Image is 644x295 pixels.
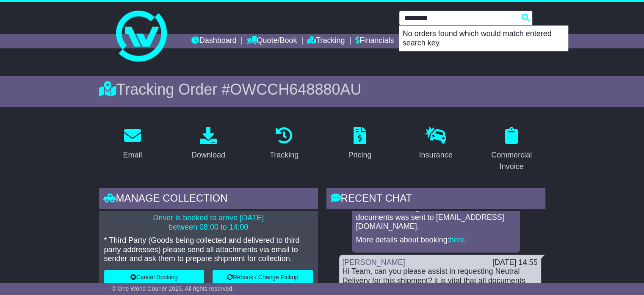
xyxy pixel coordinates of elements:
div: RECENT CHAT [326,188,545,211]
div: Commercial Invoice [484,149,540,172]
div: [DATE] 14:55 [492,258,538,267]
a: Financials [355,34,394,48]
div: Tracking [270,149,299,161]
a: Pricing [343,124,377,164]
a: Tracking [307,34,345,48]
a: [PERSON_NAME] [343,258,405,267]
p: Email with booking OWCCH648880AU documents was sent to [EMAIL_ADDRESS][DOMAIN_NAME]. [356,204,516,231]
p: More details about booking: . [356,236,516,245]
a: Commercial Invoice [478,124,545,175]
a: Tracking [264,124,304,164]
a: Email [117,124,147,164]
a: here [450,236,465,244]
span: OWCCH648880AU [230,81,361,98]
div: Email [123,149,142,161]
a: Dashboard [191,34,237,48]
span: © One World Courier 2025. All rights reserved. [112,285,234,292]
a: Download [186,124,231,164]
p: * Third Party (Goods being collected and delivered to third party addresses) please send all atta... [104,236,313,264]
a: Insurance [413,124,458,164]
button: Rebook / Change Pickup [213,270,313,285]
div: Download [191,149,225,161]
div: Tracking Order # [99,80,545,98]
a: Quote/Book [247,34,297,48]
div: Pricing [348,149,371,161]
button: Cancel Booking [104,270,205,285]
div: Insurance [419,149,452,161]
p: Driver is booked to arrive [DATE] between 08:00 to 14:00 [104,214,313,232]
div: Manage collection [99,188,318,211]
p: No orders found which would match entered search key. [399,26,568,51]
